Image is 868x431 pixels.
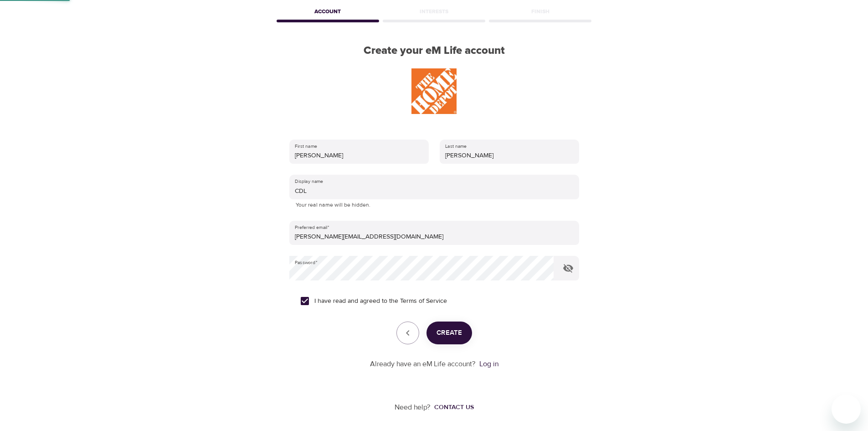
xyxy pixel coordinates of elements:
button: Create [426,322,472,344]
span: Create [437,327,462,339]
a: Terms of Service [400,296,447,306]
span: I have read and agreed to the [314,296,447,306]
p: Your real name will be hidden. [296,201,573,210]
iframe: Button to launch messaging window [832,395,861,424]
a: Contact us [431,403,474,412]
p: Already have an eM Life account? [370,359,476,369]
div: Contact us [434,403,474,412]
p: Need help? [395,402,431,413]
a: Log in [479,359,498,369]
img: THD%20Logo.JPG [411,68,457,114]
h2: Create your eM Life account [275,44,594,57]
